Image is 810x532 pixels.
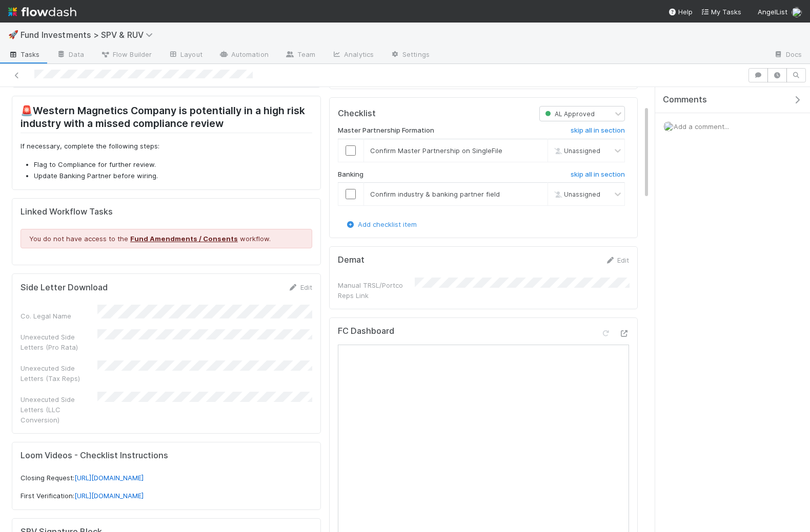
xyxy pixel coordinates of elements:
span: AL Approved [543,110,595,118]
span: Confirm Master Partnership on SingleFile [370,146,502,155]
a: Team [277,47,323,63]
a: Edit [605,256,629,264]
img: avatar_2de93f86-b6c7-4495-bfe2-fb093354a53c.png [663,121,674,132]
span: AngelList [758,8,787,16]
h5: Demat [338,255,364,265]
div: You do not have access to the workflow. [21,229,312,248]
h6: skip all in section [571,126,625,135]
li: Update Banking Partner before wiring. [34,171,312,181]
span: My Tasks [701,8,741,16]
a: Analytics [323,47,382,63]
a: Edit [288,283,312,291]
div: Help [668,7,693,17]
span: Unassigned [552,146,600,154]
div: Unexecuted Side Letters (LLC Conversion) [21,394,97,425]
span: Add a comment... [674,122,729,131]
div: Unexecuted Side Letters (Tax Reps) [21,363,97,384]
div: Unexecuted Side Letters (Pro Rata) [21,332,97,352]
a: Settings [382,47,438,63]
a: skip all in section [571,126,625,139]
a: skip all in section [571,171,625,183]
h5: Linked Workflow Tasks [21,207,312,217]
img: avatar_2de93f86-b6c7-4495-bfe2-fb093354a53c.png [792,7,802,17]
span: Tasks [8,49,40,59]
img: logo-inverted-e16ddd16eac7371096b0.svg [8,3,76,20]
a: Add checklist item [346,220,417,228]
a: [URL][DOMAIN_NAME] [74,474,144,482]
h5: Checklist [338,109,376,119]
span: Flow Builder [100,49,152,59]
a: Data [48,47,92,63]
h6: Master Partnership Formation [338,126,434,135]
span: Comments [663,95,707,105]
a: Automation [211,47,277,63]
h5: Side Letter Download [21,283,108,293]
a: Layout [160,47,211,63]
span: 🚀 [8,30,18,39]
span: Confirm industry & banking partner field [370,190,500,198]
p: First Verification: [21,491,312,501]
span: Unassigned [552,190,600,198]
a: [URL][DOMAIN_NAME] [74,492,144,500]
h5: Loom Videos - Checklist Instructions [21,451,312,461]
h2: 🚨Western Magnetics Company is potentially in a high risk industry with a missed compliance review [21,104,312,133]
p: Closing Request: [21,473,312,483]
span: Fund Investments > SPV & RUV [21,30,158,40]
h6: Banking [338,171,363,179]
a: My Tasks [701,7,741,17]
li: Flag to Compliance for further review. [34,160,312,170]
a: Flow Builder [92,47,160,63]
h5: FC Dashboard [338,326,394,336]
div: Co. Legal Name [21,311,97,321]
h6: skip all in section [571,171,625,179]
p: If necessary, complete the following steps: [21,141,312,152]
a: Docs [765,47,810,63]
a: Fund Amendments / Consents [130,235,238,243]
div: Manual TRSL/Portco Reps Link [338,280,415,301]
